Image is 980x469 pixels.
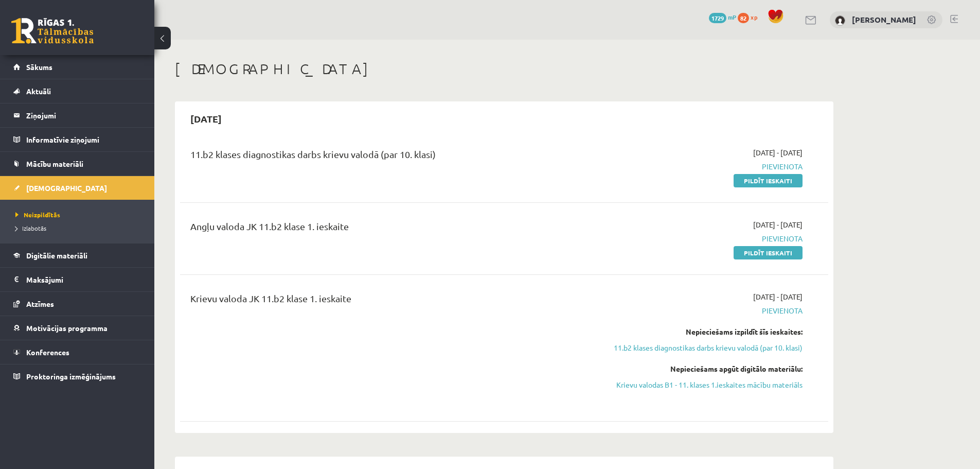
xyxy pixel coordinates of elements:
[13,176,141,200] a: [DEMOGRAPHIC_DATA]
[26,86,51,96] span: Aktuāli
[190,147,593,166] div: 11.b2 klases diagnostikas darbs krievu valodā (par 10. klasi)
[180,107,232,131] h2: [DATE]
[13,364,141,388] a: Proktoringa izmēģinājums
[11,18,94,44] a: Rīgas 1. Tālmācības vidusskola
[190,291,593,310] div: Krievu valoda JK 11.b2 klase 1. ieskaite
[734,174,803,187] a: Pildīt ieskaiti
[26,103,141,127] legend: Ziņojumi
[26,268,141,291] legend: Maksājumi
[26,372,116,381] span: Proktoringa izmēģinājums
[609,379,803,390] a: Krievu valodas B1 - 11. klases 1.ieskaites mācību materiāls
[26,323,108,333] span: Motivācijas programma
[751,13,757,21] span: xp
[26,348,69,357] span: Konferences
[15,210,144,219] a: Neizpildītās
[13,55,141,79] a: Sākums
[26,62,52,72] span: Sākums
[738,13,762,21] a: 82 xp
[15,223,144,233] a: Izlabotās
[13,316,141,340] a: Motivācijas programma
[609,363,803,374] div: Nepieciešams apgūt digitālo materiālu:
[734,246,803,259] a: Pildīt ieskaiti
[13,128,141,151] a: Informatīvie ziņojumi
[609,342,803,353] a: 11.b2 klases diagnostikas darbs krievu valodā (par 10. klasi)
[190,219,593,238] div: Angļu valoda JK 11.b2 klase 1. ieskaite
[852,14,916,25] a: [PERSON_NAME]
[175,60,833,78] h1: [DEMOGRAPHIC_DATA]
[13,340,141,364] a: Konferences
[26,128,141,151] legend: Informatīvie ziņojumi
[728,13,736,21] span: mP
[609,326,803,337] div: Nepieciešams izpildīt šīs ieskaites:
[753,219,803,230] span: [DATE] - [DATE]
[26,251,87,260] span: Digitālie materiāli
[13,103,141,127] a: Ziņojumi
[13,79,141,103] a: Aktuāli
[26,299,54,308] span: Atzīmes
[835,15,845,26] img: Ieva Marija Krepa
[26,183,107,193] span: [DEMOGRAPHIC_DATA]
[15,224,46,232] span: Izlabotās
[609,233,803,244] span: Pievienota
[26,159,83,168] span: Mācību materiāli
[609,305,803,316] span: Pievienota
[15,211,60,219] span: Neizpildītās
[738,13,749,23] span: 82
[13,268,141,291] a: Maksājumi
[609,161,803,172] span: Pievienota
[753,291,803,302] span: [DATE] - [DATE]
[13,292,141,316] a: Atzīmes
[13,244,141,267] a: Digitālie materiāli
[753,147,803,158] span: [DATE] - [DATE]
[13,152,141,176] a: Mācību materiāli
[709,13,726,23] span: 1729
[709,13,736,21] a: 1729 mP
